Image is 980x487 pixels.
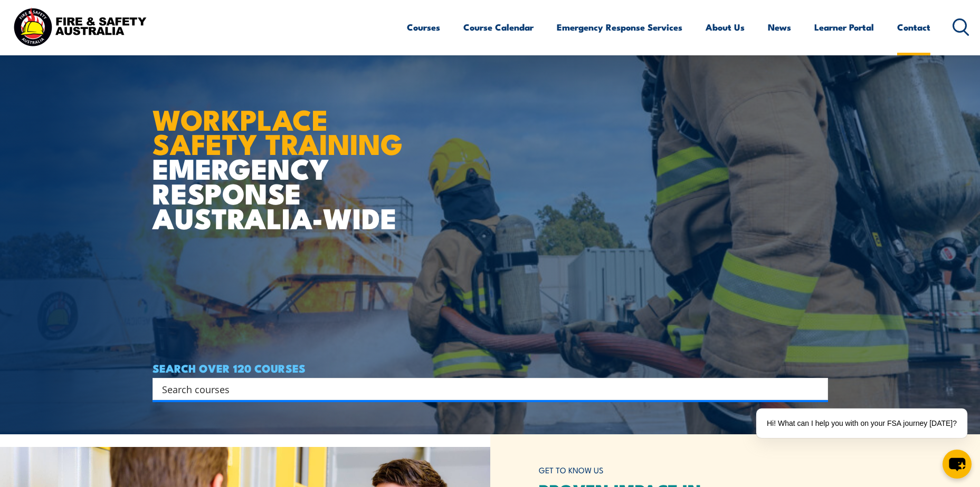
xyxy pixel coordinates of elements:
h4: SEARCH OVER 120 COURSES [153,362,828,374]
a: Emergency Response Services [557,13,682,41]
div: Hi! What can I help you with on your FSA journey [DATE]? [756,408,967,438]
h6: GET TO KNOW US [539,461,828,480]
a: Contact [897,13,930,41]
a: About Us [706,13,745,41]
h1: EMERGENCY RESPONSE AUSTRALIA-WIDE [153,80,411,230]
a: News [768,13,791,41]
button: Search magnifier button [810,382,824,396]
form: Search form [164,382,807,396]
a: Courses [407,13,440,41]
button: chat-button [943,450,972,479]
a: Learner Portal [814,13,874,41]
a: Course Calendar [463,13,534,41]
input: Search input [162,381,805,397]
strong: WORKPLACE SAFETY TRAINING [153,96,403,165]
